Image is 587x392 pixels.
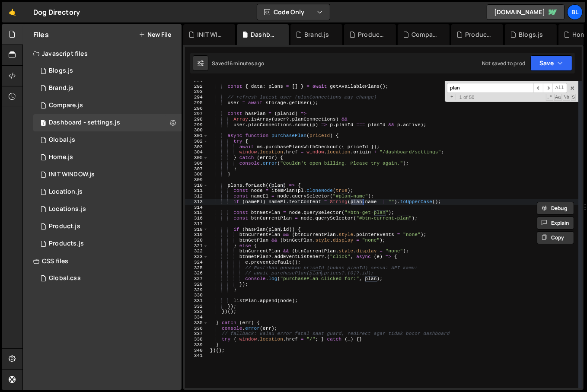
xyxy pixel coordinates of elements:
[49,240,84,248] div: Products.js
[33,62,182,80] div: 16220/44321.js
[185,106,208,112] div: 296
[465,30,493,39] div: Products.js
[185,326,208,331] div: 336
[185,117,208,122] div: 298
[185,293,208,298] div: 330
[33,166,182,183] div: 16220/44477.js
[546,94,554,101] span: RegExp Search
[185,84,208,89] div: 292
[185,210,208,216] div: 315
[185,276,208,282] div: 327
[33,97,182,114] div: 16220/44328.js
[49,102,83,109] div: Compare.js
[519,30,543,39] div: Blogs.js
[543,83,552,93] span: ​
[33,30,49,39] h2: Files
[537,202,574,215] button: Debug
[571,94,576,101] span: Search In Selection
[33,218,182,235] div: 16220/44393.js
[185,122,208,128] div: 299
[49,274,81,282] div: Global.css
[185,139,208,144] div: 302
[412,30,439,39] div: Compare.js
[49,171,95,178] div: INIT WINDOW.js
[185,282,208,287] div: 328
[185,348,208,354] div: 340
[554,94,562,101] span: CaseSensitive Search
[537,231,574,244] button: Copy
[185,199,208,205] div: 313
[185,205,208,210] div: 314
[185,238,208,243] div: 320
[185,320,208,326] div: 335
[33,80,182,97] div: 16220/44394.js
[552,83,567,93] span: Alt-Enter
[33,235,182,252] div: 16220/44324.js
[185,260,208,265] div: 324
[185,254,208,260] div: 323
[185,216,208,221] div: 316
[49,136,75,144] div: Global.js
[563,94,571,101] span: Whole Word Search
[185,194,208,199] div: 312
[185,271,208,276] div: 326
[185,249,208,254] div: 322
[185,100,208,106] div: 295
[33,270,182,287] div: 16220/43682.css
[185,183,208,188] div: 310
[139,31,171,38] button: New File
[185,304,208,309] div: 332
[185,221,208,227] div: 317
[33,7,80,17] div: Dog Directory
[185,111,208,117] div: 297
[185,353,208,359] div: 341
[447,83,533,93] input: Search for
[185,155,208,161] div: 305
[185,172,208,177] div: 308
[257,4,330,20] button: Code Only
[185,298,208,304] div: 331
[185,309,208,315] div: 333
[185,188,208,194] div: 311
[23,45,182,62] div: Javascript files
[185,265,208,271] div: 325
[33,114,182,131] div: 16220/44476.js
[33,183,182,201] : 16220/43679.js
[185,342,208,348] div: 339
[185,331,208,337] div: 337
[49,153,73,161] div: Home.js
[530,55,572,71] button: Save
[185,95,208,100] div: 294
[185,166,208,172] div: 307
[49,205,86,213] div: Locations.js
[304,30,329,39] div: Brand.js
[185,315,208,320] div: 334
[567,4,583,20] a: Bl
[49,223,80,230] div: Product.js
[185,232,208,238] div: 319
[185,287,208,293] div: 329
[185,89,208,95] div: 293
[49,67,73,75] div: Blogs.js
[185,161,208,166] div: 306
[49,119,120,127] div: Dashboard - settings.js
[537,217,574,229] button: Explain
[251,30,278,39] div: Dashboard - settings.js
[185,133,208,139] div: 301
[456,95,478,100] span: 1 of 50
[185,227,208,233] div: 318
[212,60,264,67] div: Saved
[448,94,456,100] span: Toggle Replace mode
[185,337,208,342] div: 338
[227,60,264,67] div: 16 minutes ago
[33,131,182,149] : 16220/43681.js
[533,83,543,93] span: ​
[185,144,208,150] div: 303
[197,30,225,39] div: INIT WINDOW.js
[482,60,525,67] div: Not saved to prod
[185,243,208,249] div: 321
[185,177,208,183] div: 309
[185,150,208,155] div: 304
[358,30,386,39] div: Product.js
[2,2,23,22] a: 🤙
